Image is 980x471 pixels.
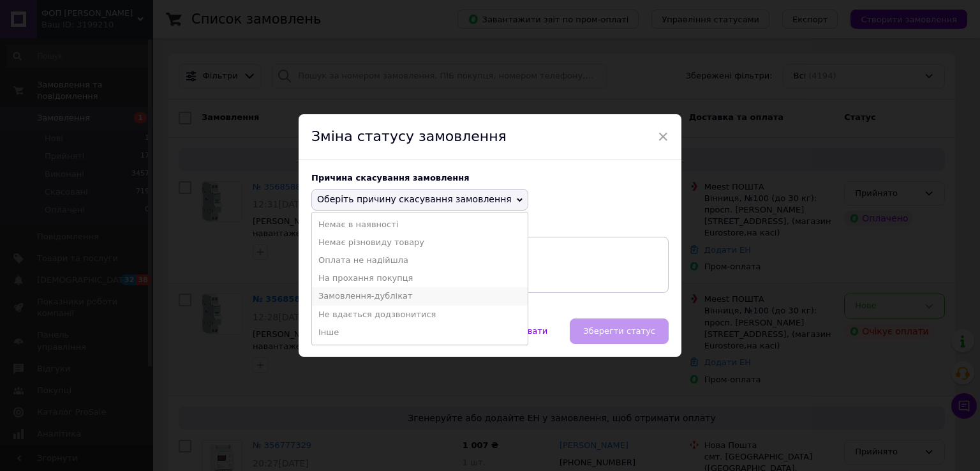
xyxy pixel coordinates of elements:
[317,194,512,204] span: Оберіть причину скасування замовлення
[312,251,528,269] li: Оплата не надійшла
[312,324,528,341] li: Інше
[311,173,669,183] div: Причина скасування замовлення
[312,234,528,251] li: Немає різновиду товару
[312,216,528,234] li: Немає в наявності
[312,306,528,324] li: Не вдається додзвонитися
[312,287,528,305] li: Замовлення-дублікат
[299,114,681,160] div: Зміна статусу замовлення
[657,126,669,147] span: ×
[312,269,528,287] li: На прохання покупця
